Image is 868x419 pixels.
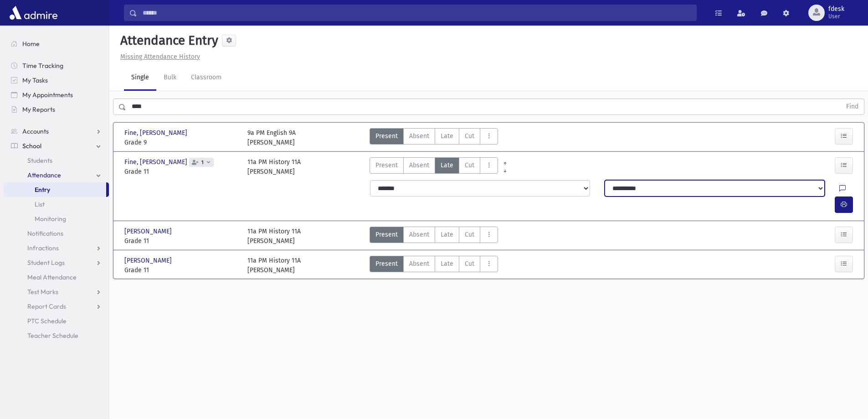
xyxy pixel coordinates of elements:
span: Report Cards [27,302,66,310]
div: 11a PM History 11A [PERSON_NAME] [247,157,301,176]
a: Teacher Schedule [4,328,109,343]
span: Cut [465,259,474,269]
span: User [828,13,844,20]
span: Meal Attendance [27,273,77,281]
div: 11a PM History 11A [PERSON_NAME] [247,227,301,246]
a: Notifications [4,226,109,241]
a: Student Logs [4,255,109,270]
div: 11a PM History 11A [PERSON_NAME] [247,256,301,275]
span: Present [375,160,398,170]
span: Fine, [PERSON_NAME] [124,128,189,138]
a: Home [4,36,109,51]
span: fdesk [828,5,844,13]
div: AttTypes [370,256,498,275]
span: My Tasks [22,76,48,84]
a: List [4,197,109,212]
span: Notifications [27,229,63,238]
div: 9a PM English 9A [PERSON_NAME] [247,128,296,147]
span: Absent [409,131,429,141]
span: Absent [409,160,429,170]
span: Present [375,259,398,269]
span: Grade 9 [124,138,238,147]
span: Late [441,230,453,239]
span: Teacher Schedule [27,331,78,340]
span: Grade 11 [124,236,238,246]
a: Missing Attendance History [117,53,200,61]
span: [PERSON_NAME] [124,256,174,265]
span: Student Logs [27,259,65,267]
span: Time Tracking [22,62,63,70]
span: Accounts [22,127,49,135]
a: Accounts [4,124,109,139]
a: Report Cards [4,299,109,314]
span: Students [27,156,52,165]
span: PTC Schedule [27,317,67,325]
span: List [35,200,45,208]
span: Absent [409,259,429,269]
a: My Appointments [4,88,109,102]
div: AttTypes [370,227,498,246]
a: School [4,139,109,153]
a: Attendance [4,168,109,182]
span: My Reports [22,105,55,114]
a: Entry [4,182,106,197]
a: Infractions [4,241,109,255]
span: Infractions [27,244,59,252]
span: Absent [409,230,429,239]
span: Cut [465,131,474,141]
span: Grade 11 [124,167,238,176]
span: Monitoring [35,215,66,223]
a: Test Marks [4,285,109,299]
span: [PERSON_NAME] [124,227,174,236]
h5: Attendance Entry [117,33,218,48]
a: My Tasks [4,73,109,88]
a: My Reports [4,102,109,117]
span: Fine, [PERSON_NAME] [124,157,189,167]
span: Cut [465,160,474,170]
span: 1 [200,160,205,166]
a: PTC Schedule [4,314,109,328]
a: Time Tracking [4,58,109,73]
span: Present [375,230,398,239]
input: Search [137,5,696,21]
span: Late [441,131,453,141]
span: Grade 11 [124,265,238,275]
span: Entry [35,186,50,194]
a: Classroom [184,65,229,91]
span: Late [441,259,453,269]
span: Test Marks [27,288,58,296]
span: School [22,142,41,150]
span: My Appointments [22,91,73,99]
div: AttTypes [370,157,498,176]
span: Attendance [27,171,61,179]
span: Present [375,131,398,141]
span: Late [441,160,453,170]
u: Missing Attendance History [120,53,200,61]
button: Find [841,99,864,114]
div: AttTypes [370,128,498,147]
span: Cut [465,230,474,239]
a: Bulk [156,65,184,91]
a: Meal Attendance [4,270,109,285]
a: Monitoring [4,212,109,226]
span: Home [22,40,40,48]
a: Single [124,65,156,91]
img: AdmirePro [7,4,60,22]
a: Students [4,153,109,168]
